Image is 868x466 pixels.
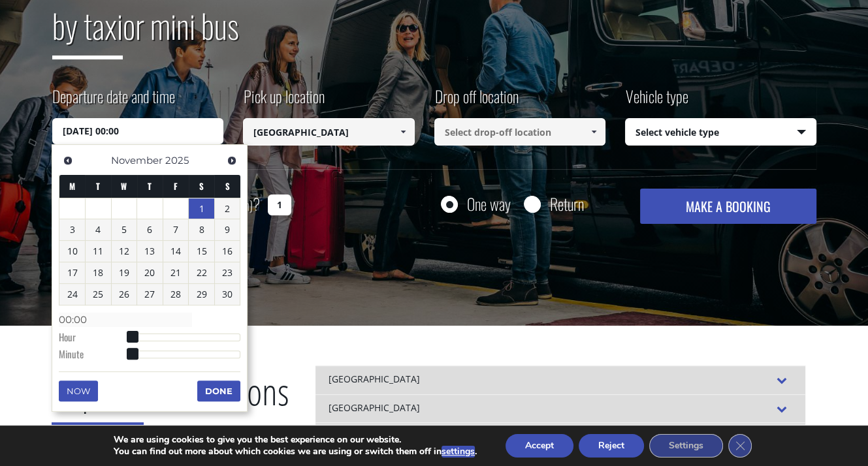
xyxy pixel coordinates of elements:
a: 13 [137,241,163,262]
dt: Minute [59,347,131,364]
span: Tuesday [96,179,100,193]
button: settings [442,446,475,458]
a: 28 [163,284,189,305]
button: Done [197,381,240,401]
a: 11 [86,241,111,262]
span: Next [227,155,237,166]
a: 5 [112,219,137,240]
span: Wednesday [121,179,127,193]
a: 16 [215,241,240,262]
label: How many passengers ? [52,189,260,221]
input: Select pickup location [243,118,415,146]
a: 6 [137,219,163,240]
span: Sunday [225,179,230,193]
a: 24 [59,284,85,305]
span: Thursday [148,179,152,193]
div: [GEOGRAPHIC_DATA] ([GEOGRAPHIC_DATA], [GEOGRAPHIC_DATA]) [315,422,805,451]
a: 29 [189,284,214,305]
a: 2 [215,198,240,219]
span: Previous [63,155,73,166]
p: We are using cookies to give you the best experience on our website. [114,434,477,446]
span: November [111,154,163,166]
button: Settings [649,434,723,458]
a: 14 [163,241,189,262]
a: 21 [163,262,189,283]
span: by taxi [52,1,123,59]
div: [GEOGRAPHIC_DATA] [315,365,805,394]
span: Monday [69,179,75,193]
a: 7 [163,219,189,240]
a: Show All Items [583,118,605,146]
div: [GEOGRAPHIC_DATA] [315,394,805,423]
span: Saturday [199,179,204,193]
a: 17 [59,262,85,283]
a: 30 [215,284,240,305]
a: 27 [137,284,163,305]
label: Pick up location [243,85,325,118]
label: Vehicle type [625,85,688,118]
span: 2025 [165,154,189,166]
button: Now [59,381,98,401]
p: You can find out more about which cookies we are using or switch them off in . [114,446,477,458]
a: Next [223,151,240,169]
dt: Hour [59,330,131,347]
button: Accept [506,434,573,458]
a: 19 [112,262,137,283]
label: Departure date and time [52,85,175,118]
a: 1 [189,198,214,219]
button: Close GDPR Cookie Banner [728,434,752,458]
label: Drop off location [434,85,519,118]
input: Select drop-off location [434,118,606,146]
a: 15 [189,241,214,262]
span: Friday [174,179,178,193]
a: 10 [59,241,85,262]
a: 22 [189,262,214,283]
label: Return [550,196,584,212]
a: 20 [137,262,163,283]
span: Select vehicle type [626,119,816,146]
a: 18 [86,262,111,283]
a: 4 [86,219,111,240]
a: 3 [59,219,85,240]
button: MAKE A BOOKING [640,189,816,224]
a: 23 [215,262,240,283]
button: Reject [579,434,644,458]
a: 26 [112,284,137,305]
a: 25 [86,284,111,305]
a: 8 [189,219,214,240]
a: Show All Items [392,118,413,146]
a: 9 [215,219,240,240]
a: 12 [112,241,137,262]
a: Previous [59,151,76,169]
label: One way [467,196,511,212]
